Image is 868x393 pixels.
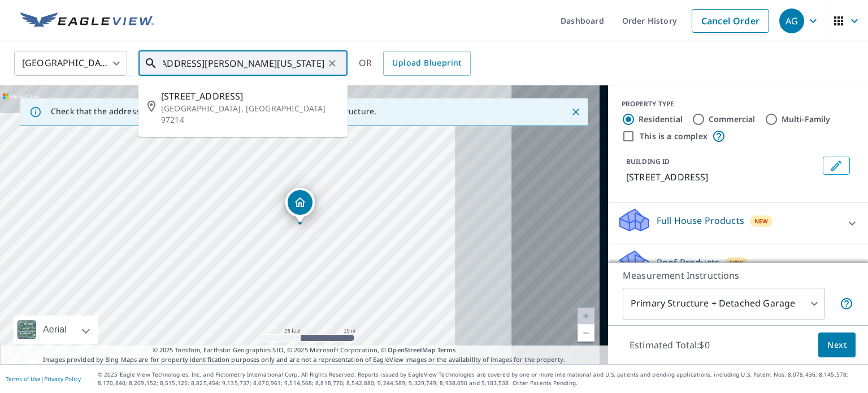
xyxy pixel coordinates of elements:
[6,375,81,382] p: |
[823,157,850,175] button: Edit building 1
[657,256,719,269] p: Roof Products
[44,375,81,383] a: Privacy Policy
[640,131,708,142] label: This is a complex
[161,89,338,103] span: [STREET_ADDRESS]
[578,308,594,325] a: Current Level 20, Zoom In Disabled
[98,370,862,387] p: © 2025 Eagle View Technologies, Inc. and Pictometry International Corp. All Rights Reserved. Repo...
[692,9,769,33] a: Cancel Order
[620,332,719,357] p: Estimated Total: $0
[383,51,470,76] a: Upload Blueprint
[622,99,854,109] div: PROPERTY TYPE
[161,103,338,126] p: [GEOGRAPHIC_DATA], [GEOGRAPHIC_DATA] 97214
[568,105,583,119] button: Close
[285,188,315,223] div: Dropped pin, building 1, Residential property, 2315 SE 12th Ave Portland, OR 97214
[324,55,340,71] button: Clear
[623,288,825,319] div: Primary Structure + Detached Garage
[14,47,127,79] div: [GEOGRAPHIC_DATA]
[818,332,856,358] button: Next
[626,157,670,166] p: BUILDING ID
[392,56,461,70] span: Upload Blueprint
[779,8,804,33] div: AG
[782,114,831,125] label: Multi-Family
[730,258,744,267] span: New
[827,338,847,352] span: Next
[617,249,859,281] div: Roof ProductsNew
[754,217,769,226] span: New
[639,114,683,125] label: Residential
[20,12,154,29] img: EV Logo
[359,51,471,76] div: OR
[709,114,756,125] label: Commercial
[51,106,376,116] p: Check that the address is accurate, then drag the marker over the correct structure.
[153,346,456,355] span: © 2025 TomTom, Earthstar Geographics SIO, © 2025 Microsoft Corporation, ©
[14,316,98,344] div: Aerial
[657,214,744,227] p: Full House Products
[623,269,853,282] p: Measurement Instructions
[578,325,594,342] a: Current Level 20, Zoom Out
[163,47,324,79] input: Search by address or latitude-longitude
[437,346,456,354] a: Terms
[617,207,859,239] div: Full House ProductsNew
[40,316,70,344] div: Aerial
[388,346,435,354] a: OpenStreetMap
[6,375,41,383] a: Terms of Use
[626,170,818,184] p: [STREET_ADDRESS]
[840,297,853,310] span: Your report will include the primary structure and a detached garage if one exists.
